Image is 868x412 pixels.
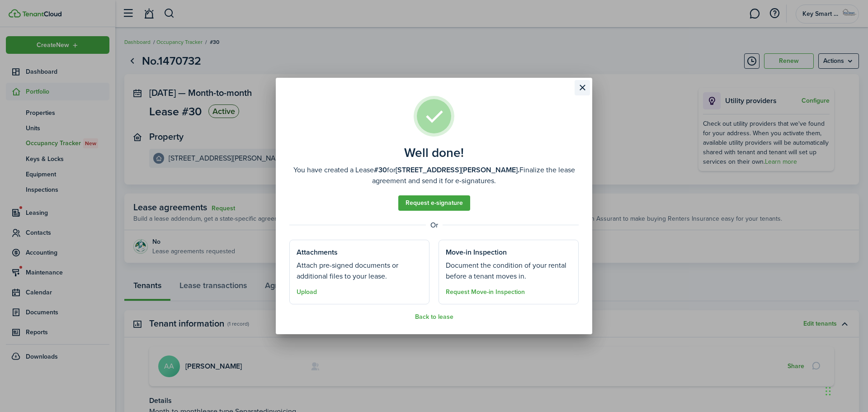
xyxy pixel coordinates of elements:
[823,369,868,412] iframe: Chat Widget
[446,260,571,282] well-done-section-description: Document the condition of your rental before a tenant moves in.
[415,313,453,321] button: Back to lease
[374,165,387,175] b: #30
[575,80,590,95] button: Close modal
[446,289,525,296] button: Request Move-in Inspection
[404,146,464,160] well-done-title: Well done!
[297,260,422,282] well-done-section-description: Attach pre-signed documents or additional files to your lease.
[297,289,317,296] button: Upload
[398,195,470,211] a: Request e-signature
[396,165,519,175] b: [STREET_ADDRESS][PERSON_NAME].
[289,165,579,186] well-done-description: You have created a Lease for Finalize the lease agreement and send it for e-signatures.
[297,247,338,258] well-done-section-title: Attachments
[289,220,579,231] well-done-separator: Or
[826,378,831,405] div: Drag
[446,247,507,258] well-done-section-title: Move-in Inspection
